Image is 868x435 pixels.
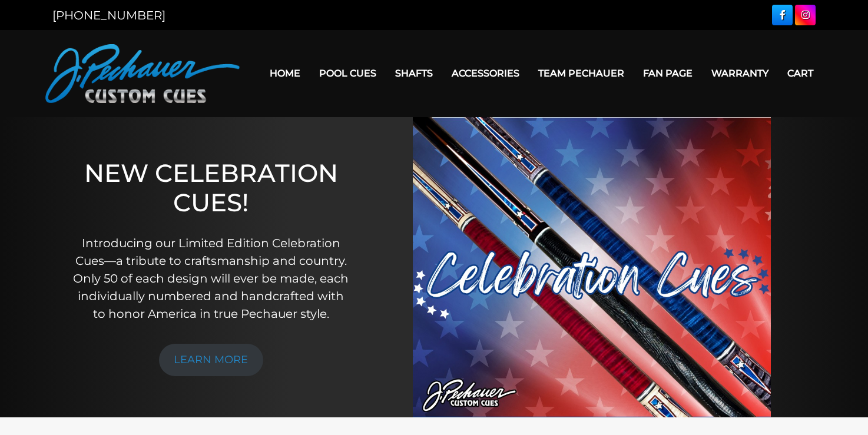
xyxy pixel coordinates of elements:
[71,234,352,323] p: Introducing our Limited Edition Celebration Cues—a tribute to craftsmanship and country. Only 50 ...
[778,58,823,88] a: Cart
[45,44,240,103] img: Pechauer Custom Cues
[159,344,264,376] a: LEARN MORE
[52,8,165,22] a: [PHONE_NUMBER]
[71,158,352,218] h1: NEW CELEBRATION CUES!
[702,58,778,88] a: Warranty
[310,58,386,88] a: Pool Cues
[529,58,634,88] a: Team Pechauer
[442,58,529,88] a: Accessories
[634,58,702,88] a: Fan Page
[260,58,310,88] a: Home
[386,58,442,88] a: Shafts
